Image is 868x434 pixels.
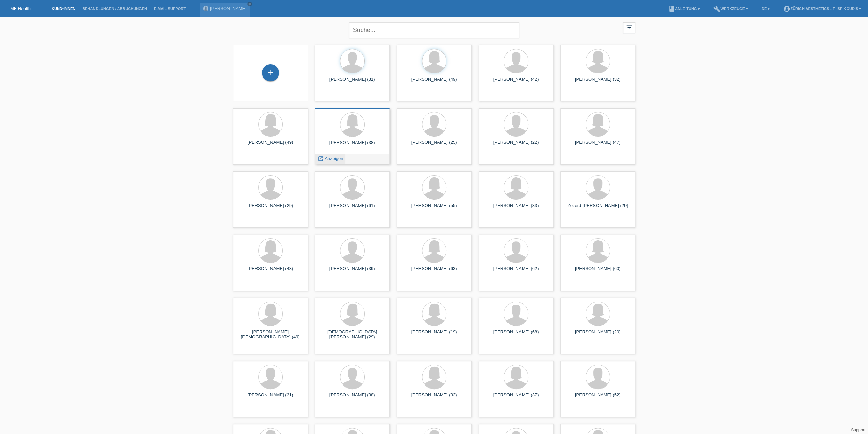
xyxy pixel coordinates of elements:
[566,76,630,87] div: [PERSON_NAME] (32)
[320,392,384,403] div: [PERSON_NAME] (38)
[665,6,703,11] a: bookAnleitung ▾
[325,156,343,161] span: Anzeigen
[780,6,865,11] a: account_circleZürich Aesthetics - F. Ispikoudis ▾
[320,203,384,214] div: [PERSON_NAME] (61)
[484,203,548,214] div: [PERSON_NAME] (33)
[320,76,384,87] div: [PERSON_NAME] (31)
[402,76,466,87] div: [PERSON_NAME] (49)
[626,24,633,31] i: filter_list
[262,67,279,79] div: Kund*in hinzufügen
[484,266,548,277] div: [PERSON_NAME] (62)
[238,392,303,403] div: [PERSON_NAME] (31)
[238,266,303,277] div: [PERSON_NAME] (43)
[851,428,865,432] a: Support
[238,140,303,151] div: [PERSON_NAME] (49)
[566,329,630,340] div: [PERSON_NAME] (20)
[247,2,252,6] a: close
[48,6,79,11] a: Kund*innen
[320,266,384,277] div: [PERSON_NAME] (39)
[320,329,384,340] div: [DEMOGRAPHIC_DATA][PERSON_NAME] (29)
[79,6,150,11] a: Behandlungen / Abbuchungen
[402,266,466,277] div: [PERSON_NAME] (63)
[402,329,466,340] div: [PERSON_NAME] (19)
[758,6,773,11] a: DE ▾
[484,392,548,403] div: [PERSON_NAME] (37)
[484,329,548,340] div: [PERSON_NAME] (68)
[484,140,548,151] div: [PERSON_NAME] (22)
[566,266,630,277] div: [PERSON_NAME] (60)
[238,203,303,214] div: [PERSON_NAME] (29)
[210,6,247,11] a: [PERSON_NAME]
[349,22,519,38] input: Suche...
[783,5,790,12] i: account_circle
[248,2,251,6] i: close
[320,140,384,151] div: [PERSON_NAME] (38)
[150,6,189,11] a: E-Mail Support
[668,5,675,12] i: book
[10,6,31,11] a: MF Health
[318,156,343,161] a: launch Anzeigen
[566,140,630,151] div: [PERSON_NAME] (47)
[318,156,324,162] i: launch
[566,203,630,214] div: Zozerd [PERSON_NAME] (29)
[484,76,548,87] div: [PERSON_NAME] (42)
[710,6,751,11] a: buildWerkzeuge ▾
[402,140,466,151] div: [PERSON_NAME] (25)
[238,329,303,340] div: [PERSON_NAME][DEMOGRAPHIC_DATA] (49)
[402,392,466,403] div: [PERSON_NAME] (32)
[566,392,630,403] div: [PERSON_NAME] (52)
[713,5,720,12] i: build
[402,203,466,214] div: [PERSON_NAME] (55)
